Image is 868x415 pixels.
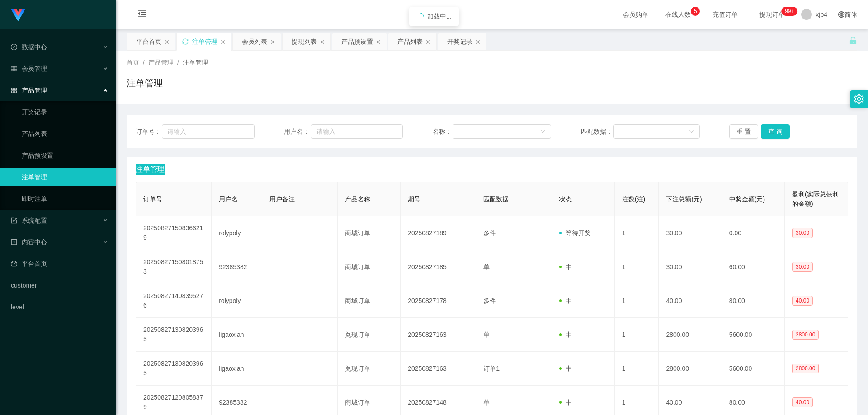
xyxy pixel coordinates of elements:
[143,196,162,203] span: 订单号
[689,129,694,135] i: 图标: down
[761,124,790,139] button: 查 询
[666,196,702,203] span: 下注总额(元)
[22,125,108,143] a: 产品列表
[162,124,254,139] input: 请输入
[127,76,163,90] h1: 注单管理
[659,318,722,352] td: 2800.00
[269,196,295,203] span: 用户备注
[792,397,813,407] span: 40.00
[22,168,108,186] a: 注单管理
[792,296,813,306] span: 40.00
[127,0,157,29] i: 图标: menu-fold
[11,65,47,72] span: 会员管理
[183,59,208,66] span: 注单管理
[722,284,785,318] td: 80.00
[338,352,401,386] td: 兑现订单
[320,39,325,45] i: 图标: close
[729,124,758,139] button: 重 置
[708,11,742,18] span: 充值订单
[192,33,217,50] div: 注单管理
[447,33,472,50] div: 开奖记录
[338,216,401,250] td: 商城订单
[212,352,262,386] td: ligaoxian
[729,196,765,203] span: 中奖金额(元)
[22,103,108,121] a: 开奖记录
[11,43,47,51] span: 数据中心
[483,331,490,338] span: 单
[11,217,47,224] span: 系统配置
[220,39,226,45] i: 图标: close
[483,229,496,237] span: 多件
[427,13,452,20] span: 加载中...
[722,250,785,284] td: 60.00
[659,216,722,250] td: 30.00
[615,352,659,386] td: 1
[622,196,645,203] span: 注数(注)
[792,191,839,207] span: 盈利(实际总获利的金额)
[483,365,500,372] span: 订单1
[659,352,722,386] td: 2800.00
[615,216,659,250] td: 1
[475,39,481,45] i: 图标: close
[11,65,17,72] i: 图标: table
[177,59,179,66] span: /
[341,33,373,50] div: 产品预设置
[164,39,170,45] i: 图标: close
[722,352,785,386] td: 5600.00
[345,196,370,203] span: 产品名称
[559,229,591,237] span: 等待开奖
[792,330,819,340] span: 2800.00
[559,297,572,304] span: 中
[11,298,108,316] a: level
[722,216,785,250] td: 0.00
[11,255,108,273] a: 图标: dashboard平台首页
[219,196,238,203] span: 用户名
[540,129,546,135] i: 图标: down
[11,87,17,93] i: 图标: appstore-o
[136,164,165,175] span: 注单管理
[311,124,403,139] input: 请输入
[401,216,476,250] td: 20250827189
[559,365,572,372] span: 中
[792,364,819,373] span: 2800.00
[212,318,262,352] td: ligaoxian
[136,250,212,284] td: 202508271508018753
[659,284,722,318] td: 40.00
[136,318,212,352] td: 202508271308203965
[755,11,789,18] span: 提现订单
[401,318,476,352] td: 20250827163
[397,33,423,50] div: 产品列表
[401,352,476,386] td: 20250827163
[22,146,108,164] a: 产品预设置
[11,9,25,22] img: logo.9652507e.png
[212,250,262,284] td: 92385382
[11,217,17,224] i: 图标: form
[401,250,476,284] td: 20250827185
[338,284,401,318] td: 商城订单
[136,352,212,386] td: 202508271308203965
[792,228,813,238] span: 30.00
[212,284,262,318] td: rolypoly
[483,399,490,406] span: 单
[127,59,139,66] span: 首页
[338,318,401,352] td: 兑现订单
[615,250,659,284] td: 1
[581,127,613,136] span: 匹配数据：
[338,250,401,284] td: 商城订单
[559,263,572,270] span: 中
[559,331,572,338] span: 中
[11,238,47,246] span: 内容中心
[849,37,857,45] i: 图标: unlock
[838,11,844,18] i: 图标: global
[483,196,509,203] span: 匹配数据
[136,216,212,250] td: 202508271508366219
[401,284,476,318] td: 20250827178
[615,284,659,318] td: 1
[659,250,722,284] td: 30.00
[559,196,572,203] span: 状态
[270,39,275,45] i: 图标: close
[242,33,267,50] div: 会员列表
[691,7,700,16] sup: 5
[136,33,161,50] div: 平台首页
[425,39,431,45] i: 图标: close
